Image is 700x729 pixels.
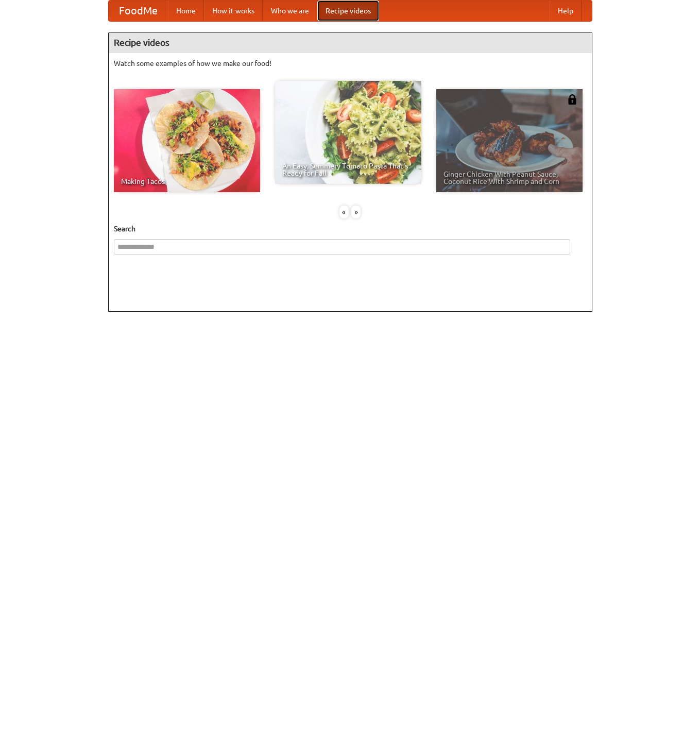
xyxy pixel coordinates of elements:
a: How it works [204,1,263,21]
div: » [351,206,361,218]
img: 483408.png [567,94,577,105]
a: An Easy, Summery Tomato Pasta That's Ready for Fall [275,81,421,184]
a: Help [550,1,582,21]
a: Home [168,1,204,21]
a: Making Tacos [114,89,260,192]
a: Who we are [263,1,317,21]
span: Making Tacos [121,178,253,185]
h5: Search [114,224,587,234]
h4: Recipe videos [109,32,592,53]
a: FoodMe [109,1,168,21]
span: An Easy, Summery Tomato Pasta That's Ready for Fall [282,162,414,177]
p: Watch some examples of how we make our food! [114,58,587,69]
a: Recipe videos [317,1,379,21]
div: « [339,206,349,218]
